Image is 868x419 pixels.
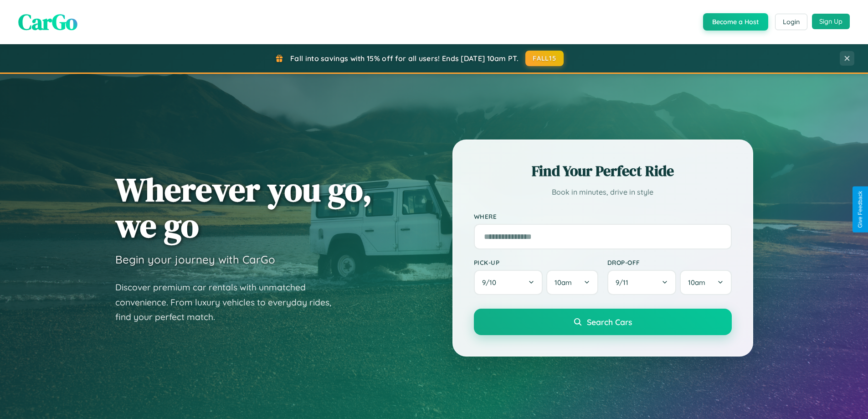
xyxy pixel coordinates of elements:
h1: Wherever you go, we go [115,171,372,243]
button: Login [775,14,807,30]
label: Where [474,212,732,220]
label: Drop-off [607,259,732,266]
button: Search Cars [474,309,732,335]
span: Fall into savings with 15% off for all users! Ends [DATE] 10am PT. [290,54,519,63]
label: Pick-up [474,259,598,266]
p: Book in minutes, drive in style [474,186,732,199]
button: FALL15 [525,51,564,66]
button: 10am [546,270,598,295]
p: Discover premium car rentals with unmatched convenience. From luxury vehicles to everyday rides, ... [115,280,343,325]
button: Sign Up [812,14,850,29]
span: 9 / 10 [482,278,501,287]
button: 10am [680,270,731,295]
span: 10am [688,278,705,287]
span: 9 / 11 [616,278,633,287]
button: 9/10 [474,270,543,295]
span: CarGo [18,7,77,37]
span: Search Cars [587,317,632,327]
button: Become a Host [703,13,768,31]
h2: Find Your Perfect Ride [474,161,732,181]
h3: Begin your journey with CarGo [115,253,275,266]
span: 10am [555,278,572,287]
div: Give Feedback [857,191,863,228]
button: 9/11 [607,270,677,295]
